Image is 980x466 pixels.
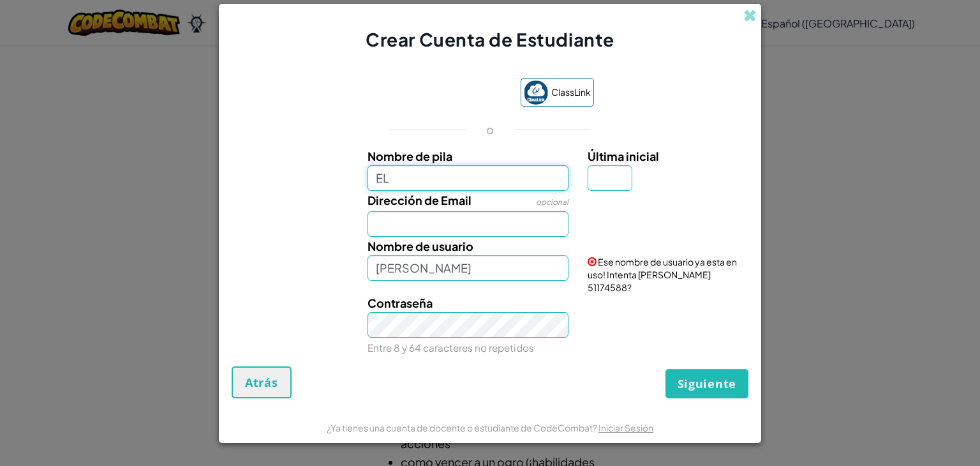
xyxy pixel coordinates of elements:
[588,256,737,293] span: Ese nombre de usuario ya esta en uso! Intenta [PERSON_NAME] 51174588?
[232,366,292,398] button: Atrás
[367,149,452,163] span: Nombre de pila
[367,342,534,354] small: Entre 8 y 64 caracteres no repetidos
[366,28,614,50] span: Crear Cuenta de Estudiante
[524,80,548,105] img: classlink-logo-small.png
[367,239,473,253] span: Nombre de usuario
[486,122,494,137] p: o
[551,83,591,101] span: ClassLink
[380,80,514,108] iframe: Botón de Acceder con Google
[665,369,748,398] button: Siguiente
[367,193,471,207] span: Dirección de Email
[678,376,736,391] span: Siguiente
[536,197,568,207] span: opcional
[327,422,598,433] span: ¿Ya tienes una cuenta de docente o estudiante de CodeCombat?
[588,149,659,163] span: Última inicial
[245,375,278,390] span: Atrás
[367,296,433,310] span: Contraseña
[598,422,653,433] a: Iniciar Sesión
